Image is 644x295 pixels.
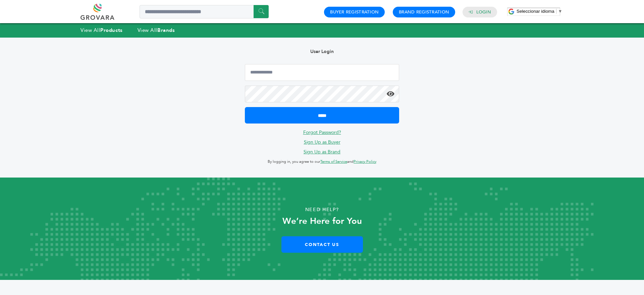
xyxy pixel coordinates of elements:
span: Seleccionar idioma [517,9,554,14]
a: View AllBrands [138,27,175,34]
span: ​ [556,9,556,14]
b: User Login [310,48,334,55]
strong: We’re Here for You [282,215,362,227]
input: Password [245,86,399,102]
a: Privacy Policy [354,159,376,164]
strong: Brands [157,27,175,34]
input: Email Address [245,64,399,81]
a: Forgot Password? [303,129,341,136]
p: Need Help? [32,205,612,215]
p: By logging in, you agree to our and [245,158,399,166]
input: Search a product or brand... [140,5,269,18]
a: View AllProducts [80,27,123,34]
a: Login [476,9,491,15]
a: Brand Registration [399,9,449,15]
a: Seleccionar idioma​ [517,9,562,14]
a: Contact Us [281,236,363,253]
a: Sign Up as Brand [304,149,340,155]
strong: Products [100,27,122,34]
a: Buyer Registration [330,9,379,15]
span: ▼ [558,9,562,14]
a: Terms of Service [320,159,347,164]
a: Sign Up as Buyer [304,139,340,145]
